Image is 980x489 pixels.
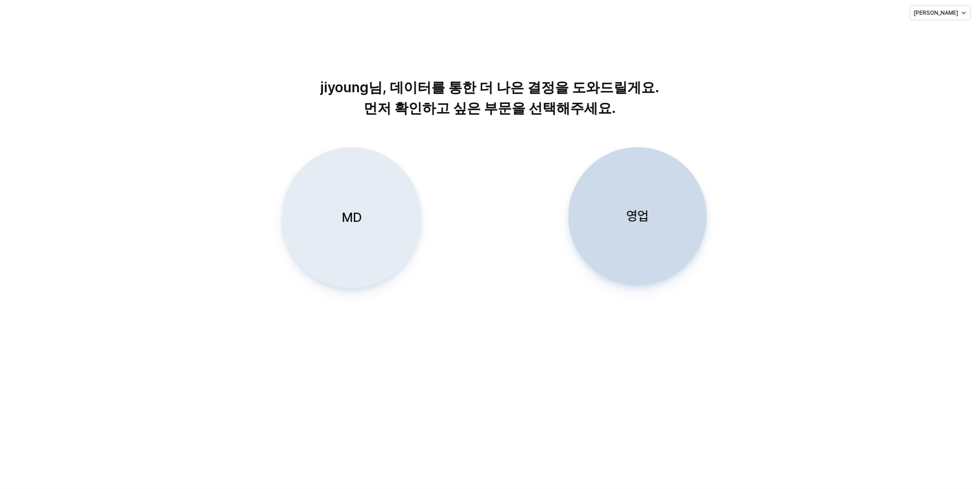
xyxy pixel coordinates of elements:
[914,9,958,17] p: [PERSON_NAME]
[627,208,649,225] p: 영업
[254,77,725,119] p: jiyoung님, 데이터를 통한 더 나은 결정을 도와드릴게요. 먼저 확인하고 싶은 부문을 선택해주세요.
[910,6,971,20] button: [PERSON_NAME]
[341,209,361,226] p: MD
[282,147,421,288] button: MD
[568,147,707,286] button: 영업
